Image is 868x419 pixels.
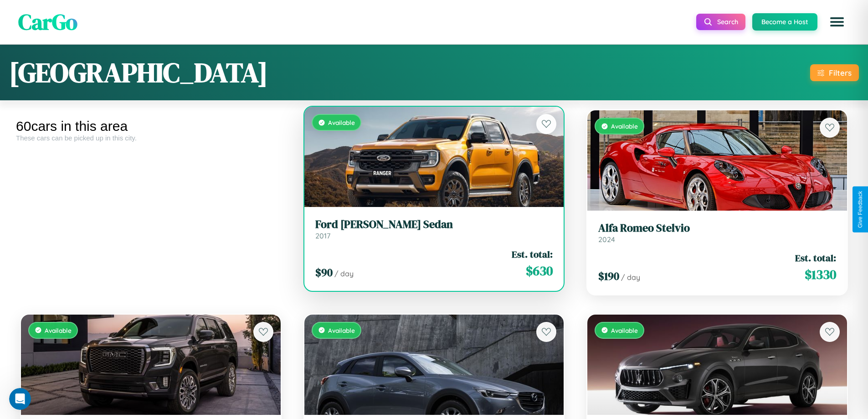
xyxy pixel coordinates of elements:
div: These cars can be picked up in this city. [16,134,286,142]
button: Filters [810,64,859,81]
span: / day [621,273,640,282]
button: Become a Host [752,13,817,31]
h3: Alfa Romeo Stelvio [598,222,836,235]
span: Available [611,122,638,130]
span: $ 630 [526,262,553,280]
span: $ 90 [315,265,333,280]
a: Alfa Romeo Stelvio2024 [598,222,836,244]
span: 2024 [598,235,615,244]
h1: [GEOGRAPHIC_DATA] [9,54,268,91]
span: $ 1330 [805,265,836,284]
iframe: Intercom live chat [9,388,31,410]
span: Available [611,326,638,334]
div: Filters [829,68,852,78]
span: / day [334,269,354,278]
span: $ 190 [598,269,619,284]
span: Est. total: [512,248,553,261]
span: Available [45,326,72,334]
a: Ford [PERSON_NAME] Sedan2017 [315,218,553,240]
span: Search [717,18,738,26]
span: Available [328,119,355,126]
h3: Ford [PERSON_NAME] Sedan [315,218,553,231]
span: Est. total: [795,251,836,264]
button: Open menu [824,9,850,35]
button: Search [696,14,745,30]
div: Give Feedback [857,191,863,228]
span: Available [328,326,355,334]
div: 60 cars in this area [16,119,286,134]
span: CarGo [18,7,77,37]
span: 2017 [315,231,330,240]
